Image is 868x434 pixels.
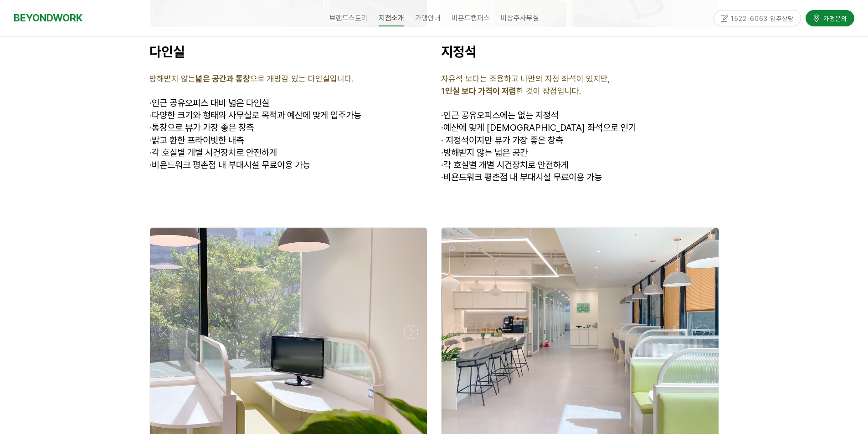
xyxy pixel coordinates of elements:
[149,74,354,83] span: 방해받지 않는 으로 개방감 있는 다인실입니다.
[149,135,244,146] span: 밝고 환한 프라이빗한 내측
[410,7,446,30] a: 가맹안내
[195,74,250,83] strong: 넓은 공간과 통창
[441,122,636,133] span: 예산에 맞게 [DEMOGRAPHIC_DATA] 좌석으로 인기
[441,86,581,96] span: 한 것이 장점입니다.
[495,7,544,30] a: 비상주사무실
[149,110,361,121] span: 다양한 크기와 형태의 사무실로 목적과 예산에 맞게 입주가능
[149,110,152,121] strong: ·
[441,74,610,83] span: 자유석 보다는 조용하고 나만의 지정 좌석이 있지만,
[373,7,410,30] a: 지점소개
[149,97,152,108] span: ·
[324,7,373,30] a: 브랜드스토리
[149,147,277,158] span: 각 호실별 개별 시건장치로 안전하게
[441,122,443,133] strong: ·
[441,86,516,96] strong: 1인실 보다 가격이 저렴
[415,14,441,22] span: 가맹안내
[149,135,152,146] strong: ·
[149,147,152,158] strong: ·
[441,110,443,121] span: ·
[452,14,490,22] span: 비욘드캠퍼스
[441,159,443,170] strong: ·
[441,172,443,183] strong: ·
[441,43,477,60] span: 지정석
[379,10,404,26] span: 지점소개
[501,14,539,22] span: 비상주사무실
[441,159,569,170] span: 각 호실별 개별 시건장치로 안전하게
[149,159,152,170] strong: ·
[329,14,368,22] span: 브랜드스토리
[441,147,528,158] span: 방해받지 않는 넓은 공간
[441,172,602,183] span: 비욘드워크 평촌점 내 부대시설 무료이용 가능
[14,10,82,26] a: BEYONDWORK
[821,13,847,22] span: 가맹문의
[441,147,443,158] strong: ·
[149,159,310,170] span: 비욘드워크 평촌점 내 부대시설 무료이용 가능
[149,122,152,133] strong: ·
[446,7,495,30] a: 비욘드캠퍼스
[441,135,443,146] strong: ·
[149,43,185,60] span: 다인실
[441,135,563,146] span: 지정석이지만 뷰가 가장 좋은 창측
[152,97,269,108] span: 인근 공유오피스 대비 넓은 다인실
[443,110,559,121] span: 인근 공유오피스에는 없는 지정석
[149,122,254,133] span: 통창으로 뷰가 가장 좋은 창측
[806,9,854,25] a: 가맹문의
